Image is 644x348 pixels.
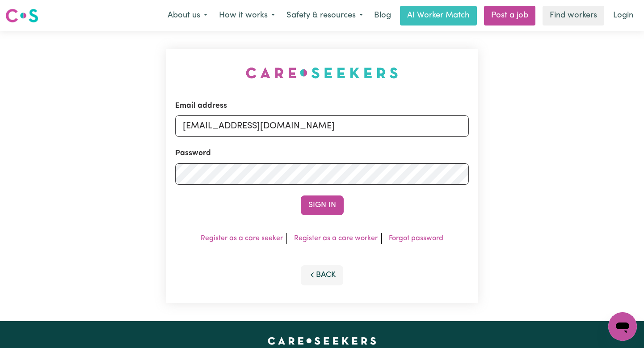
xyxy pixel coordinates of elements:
a: Forgot password [389,235,443,242]
a: Careseekers logo [5,5,38,26]
a: Post a job [484,6,535,25]
a: Find workers [543,6,604,25]
label: Password [175,148,211,159]
a: Login [608,6,639,25]
button: Safety & resources [281,6,369,25]
button: How it works [213,6,281,25]
a: Blog [369,6,396,25]
button: Sign In [301,195,344,215]
img: Careseekers logo [5,8,38,24]
button: Back [301,265,344,285]
a: Careseekers home page [268,337,376,344]
input: Email address [175,115,469,137]
button: About us [162,6,213,25]
a: AI Worker Match [400,6,477,25]
a: Register as a care seeker [201,235,283,242]
iframe: Button to launch messaging window [608,312,637,341]
label: Email address [175,100,227,112]
a: Register as a care worker [294,235,378,242]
